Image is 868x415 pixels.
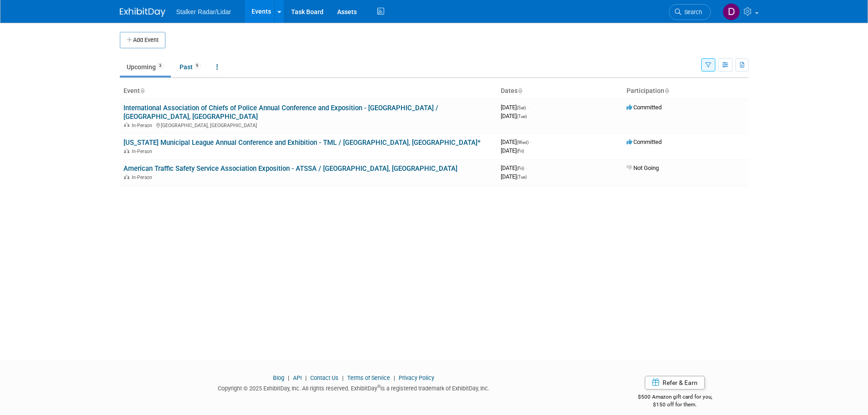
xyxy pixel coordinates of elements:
span: - [527,104,529,111]
a: Past9 [173,58,208,76]
a: International Association of Chiefs of Police Annual Conference and Exposition - [GEOGRAPHIC_DATA... [123,104,438,121]
span: | [391,374,397,381]
span: | [286,374,292,381]
a: Sort by Start Date [518,87,522,94]
span: [DATE] [501,164,527,171]
img: ExhibitDay [120,8,165,17]
a: Search [669,4,711,20]
span: (Wed) [517,140,529,145]
span: Committed [627,104,662,111]
div: $500 Amazon gift card for you, [601,387,749,408]
span: Not Going [627,164,659,171]
th: Dates [497,83,623,99]
span: | [340,374,346,381]
span: 3 [156,62,164,69]
button: Add Event [120,32,165,48]
a: Upcoming3 [120,58,171,76]
img: Don Horen [723,3,740,20]
span: (Tue) [517,114,527,119]
div: [GEOGRAPHIC_DATA], [GEOGRAPHIC_DATA] [123,121,493,128]
a: Privacy Policy [399,374,434,381]
span: [DATE] [501,104,529,111]
img: In-Person Event [124,123,129,127]
span: In-Person [132,174,155,180]
div: $150 off for them. [601,401,749,409]
span: - [525,164,527,171]
a: American Traffic Safety Service Association Exposition - ATSSA / [GEOGRAPHIC_DATA], [GEOGRAPHIC_D... [123,164,457,173]
a: Terms of Service [347,374,390,381]
span: Search [681,9,702,15]
a: Sort by Participation Type [664,87,669,94]
th: Participation [623,83,749,99]
sup: ® [377,384,380,389]
a: Sort by Event Name [140,87,144,94]
span: 9 [193,62,201,69]
img: In-Person Event [124,149,129,153]
span: In-Person [132,123,155,128]
a: API [293,374,302,381]
span: (Sat) [517,105,526,110]
a: Blog [273,374,284,381]
span: [DATE] [501,147,524,154]
span: (Fri) [517,149,524,154]
span: [DATE] [501,138,531,145]
a: [US_STATE] Municipal League Annual Conference and Exhibition - TML / [GEOGRAPHIC_DATA], [GEOGRAPH... [123,138,481,147]
a: Contact Us [310,374,339,381]
span: [DATE] [501,113,527,119]
span: Committed [627,138,662,145]
span: - [530,138,531,145]
span: [DATE] [501,173,527,180]
th: Event [120,83,497,99]
span: In-Person [132,149,155,154]
span: | [303,374,309,381]
span: (Tue) [517,174,527,179]
div: Copyright © 2025 ExhibitDay, Inc. All rights reserved. ExhibitDay is a registered trademark of Ex... [120,382,588,393]
span: (Fri) [517,166,524,171]
a: Refer & Earn [645,376,705,389]
span: Stalker Radar/Lidar [176,8,231,15]
img: In-Person Event [124,174,129,179]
